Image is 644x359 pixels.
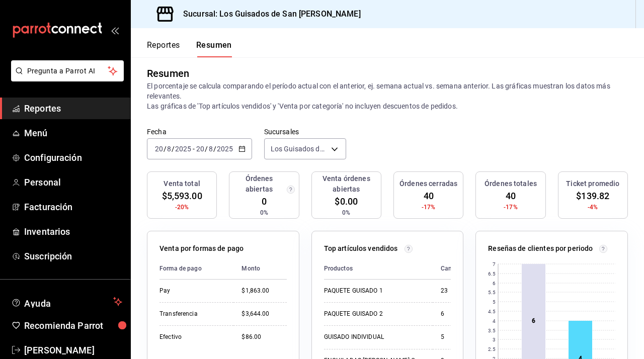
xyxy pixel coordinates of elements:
div: GUISADO INDIVIDUAL [324,333,425,341]
div: 5 [441,333,466,341]
th: Forma de pago [159,258,233,280]
span: Configuración [24,151,122,164]
span: [PERSON_NAME] [24,343,122,357]
span: Pregunta a Parrot AI [27,66,108,76]
h3: Ticket promedio [566,178,619,189]
span: Reportes [24,102,122,115]
input: ---- [216,145,233,153]
th: Monto [233,258,286,280]
a: Pregunta a Parrot AI [7,73,124,83]
input: -- [167,145,172,153]
p: Reseñas de clientes por periodo [488,243,593,254]
span: 40 [506,189,516,203]
span: 40 [424,189,434,203]
span: $5,593.00 [162,189,202,203]
div: $1,863.00 [242,287,286,295]
th: Productos [324,258,433,280]
text: 3 [493,337,496,342]
text: 5.5 [488,290,496,295]
p: Venta por formas de pago [159,243,244,254]
span: $0.00 [335,195,358,208]
h3: Venta total [164,178,200,189]
text: 4 [493,318,496,324]
h3: Órdenes cerradas [399,178,457,189]
span: Los Guisados de San [PERSON_NAME] [271,144,328,154]
h3: Venta órdenes abiertas [316,173,377,195]
input: -- [208,145,213,153]
span: $139.82 [576,189,609,203]
span: 0 [262,195,267,208]
div: PAQUETE GUISADO 1 [324,287,425,295]
span: -4% [588,203,598,212]
span: Suscripción [24,249,122,263]
span: / [213,145,216,153]
div: $3,644.00 [242,310,286,318]
div: PAQUETE GUISADO 2 [324,310,425,318]
h3: Sucursal: Los Guisados de San [PERSON_NAME] [175,8,361,20]
div: Resumen [147,66,189,81]
text: 7 [493,261,496,267]
button: Pregunta a Parrot AI [11,60,124,81]
text: 6.5 [488,271,496,277]
h3: Órdenes abiertas [233,173,284,195]
span: -17% [504,203,518,212]
label: Fecha [147,128,252,135]
span: -20% [175,203,189,212]
button: Reportes [147,40,180,57]
span: / [205,145,208,153]
div: 23 [441,287,466,295]
input: -- [154,145,164,153]
span: 0% [260,208,268,217]
span: Recomienda Parrot [24,319,122,332]
div: Efectivo [159,333,225,341]
th: Cantidad [433,258,474,280]
span: / [164,145,167,153]
text: 6 [493,281,496,286]
span: Personal [24,175,122,189]
div: Transferencia [159,310,225,318]
h3: Órdenes totales [485,178,537,189]
span: 0% [342,208,350,217]
span: Menú [24,126,122,140]
span: Facturación [24,200,122,214]
div: Pay [159,287,225,295]
div: 6 [441,310,466,318]
text: 5 [493,299,496,305]
label: Sucursales [264,128,346,135]
input: -- [196,145,205,153]
text: 2.5 [488,346,496,352]
span: / [172,145,175,153]
div: navigation tabs [147,40,232,57]
div: $86.00 [242,333,286,341]
text: 3.5 [488,328,496,333]
span: -17% [422,203,436,212]
p: El porcentaje se calcula comparando el período actual con el anterior, ej. semana actual vs. sema... [147,81,628,111]
button: open_drawer_menu [111,26,119,34]
button: Resumen [196,40,232,57]
span: - [193,145,195,153]
input: ---- [175,145,192,153]
span: Ayuda [24,296,109,308]
p: Top artículos vendidos [324,243,398,254]
text: 4.5 [488,309,496,314]
span: Inventarios [24,225,122,238]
